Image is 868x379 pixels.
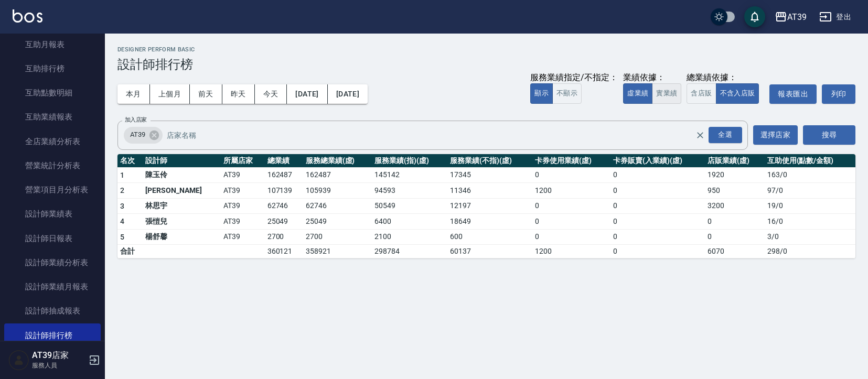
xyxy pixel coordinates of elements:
a: 營業統計分析表 [4,154,101,178]
th: 名次 [117,154,143,168]
td: 298784 [372,245,447,258]
button: 顯示 [530,83,553,104]
td: 163 / 0 [765,167,855,183]
td: 1200 [532,183,610,199]
td: 合計 [117,245,143,258]
a: 設計師日報表 [4,226,101,251]
td: 25049 [265,214,303,230]
span: 4 [120,217,124,225]
td: 11346 [447,183,532,199]
a: 設計師業績分析表 [4,251,101,275]
td: 19 / 0 [765,198,855,214]
td: 3200 [705,198,765,214]
button: 前天 [190,84,222,104]
span: AT39 [124,129,152,140]
h5: AT39店家 [32,350,85,361]
td: 1920 [705,167,765,183]
td: AT39 [221,229,265,245]
span: 1 [120,171,124,179]
a: 營業項目月分析表 [4,178,101,202]
td: AT39 [221,167,265,183]
button: 上個月 [150,84,190,104]
td: 62746 [303,198,372,214]
button: [DATE] [328,84,368,104]
th: 服務業績(不指)(虛) [447,154,532,168]
td: 0 [532,198,610,214]
a: 設計師排行榜 [4,323,101,348]
td: 97 / 0 [765,183,855,199]
h3: 設計師排行榜 [117,57,855,72]
span: 2 [120,186,124,194]
td: 0 [610,229,704,245]
a: 設計師業績表 [4,202,101,226]
img: Person [8,350,29,371]
button: [DATE] [287,84,327,104]
td: 600 [447,229,532,245]
td: 162487 [303,167,372,183]
td: 0 [705,229,765,245]
div: AT39 [787,10,807,24]
button: 搜尋 [803,125,855,145]
button: 不含入店販 [716,83,759,104]
th: 設計師 [143,154,221,168]
p: 服務人員 [32,361,85,370]
td: 0 [532,167,610,183]
div: 總業績依據： [687,72,764,83]
button: Open [706,125,744,145]
td: 0 [532,214,610,230]
button: 今天 [255,84,287,104]
a: 報表匯出 [769,84,817,104]
td: 25049 [303,214,372,230]
td: 145142 [372,167,447,183]
a: 設計師業績月報表 [4,275,101,299]
span: 5 [120,233,124,241]
td: 62746 [265,198,303,214]
td: 3 / 0 [765,229,855,245]
td: 0 [705,214,765,230]
button: save [744,6,765,27]
a: 設計師抽成報表 [4,299,101,323]
button: Clear [693,128,708,143]
a: 互助排行榜 [4,57,101,81]
div: 業績依據： [623,72,681,83]
td: 94593 [372,183,447,199]
td: 2700 [265,229,303,245]
th: 總業績 [265,154,303,168]
td: 楊舒馨 [143,229,221,245]
table: a dense table [117,154,855,259]
button: 實業績 [652,83,681,104]
th: 店販業績(虛) [705,154,765,168]
td: 0 [610,183,704,199]
button: 昨天 [222,84,255,104]
div: 服務業績指定/不指定： [530,72,618,83]
button: 含店販 [687,83,716,104]
div: 全選 [709,127,742,143]
td: 6070 [705,245,765,258]
td: 105939 [303,183,372,199]
td: 2700 [303,229,372,245]
td: 張愷兒 [143,214,221,230]
td: 12197 [447,198,532,214]
img: Logo [13,9,42,23]
td: 950 [705,183,765,199]
a: 互助點數明細 [4,81,101,105]
td: 0 [532,229,610,245]
td: 陳玉伶 [143,167,221,183]
td: 17345 [447,167,532,183]
td: 162487 [265,167,303,183]
td: 林思宇 [143,198,221,214]
th: 卡券使用業績(虛) [532,154,610,168]
a: 互助業績報表 [4,105,101,129]
th: 服務總業績(虛) [303,154,372,168]
input: 店家名稱 [164,126,714,144]
td: AT39 [221,214,265,230]
h2: Designer Perform Basic [117,46,855,53]
button: 本月 [117,84,150,104]
button: 虛業績 [623,83,652,104]
td: 107139 [265,183,303,199]
td: 16 / 0 [765,214,855,230]
td: 0 [610,198,704,214]
td: AT39 [221,183,265,199]
button: 列印 [822,84,855,104]
button: 不顯示 [552,83,582,104]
